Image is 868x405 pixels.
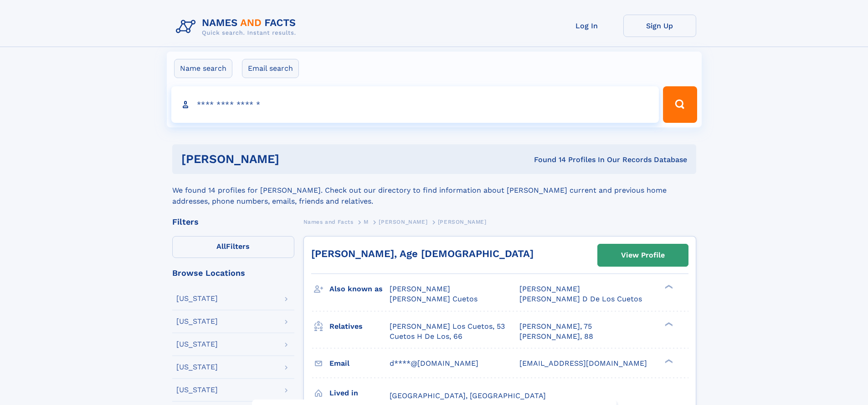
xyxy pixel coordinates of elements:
img: Logo Names and Facts [172,15,303,39]
a: Names and Facts [303,216,354,227]
span: [GEOGRAPHIC_DATA], [GEOGRAPHIC_DATA] [390,391,546,400]
a: Cuetos H De Los, 66 [390,331,462,342]
div: We found 14 profiles for [PERSON_NAME]. Check out our directory to find information about [PERSON... [172,174,696,207]
div: [US_STATE] [176,341,218,348]
h3: Relatives [329,319,390,334]
span: [PERSON_NAME] D De Los Cuetos [519,295,642,303]
h1: [PERSON_NAME] [181,153,407,165]
a: [PERSON_NAME], 88 [519,331,593,342]
label: Name search [174,59,232,78]
div: ❯ [663,321,673,327]
h3: Lived in [329,385,390,401]
a: [PERSON_NAME] Los Cuetos, 53 [390,321,505,331]
div: [US_STATE] [176,386,218,394]
a: Sign Up [623,15,696,37]
span: [PERSON_NAME] [519,284,580,293]
span: [PERSON_NAME] [390,284,450,293]
span: [EMAIL_ADDRESS][DOMAIN_NAME] [519,359,647,368]
div: Browse Locations [172,269,294,277]
a: [PERSON_NAME] [379,216,427,227]
span: [PERSON_NAME] [379,219,427,225]
label: Filters [172,236,294,258]
a: Log In [550,15,623,37]
span: [PERSON_NAME] [438,219,487,225]
div: [US_STATE] [176,363,218,371]
a: [PERSON_NAME], Age [DEMOGRAPHIC_DATA] [311,248,534,259]
h3: Email [329,356,390,371]
span: [PERSON_NAME] Cuetos [390,295,478,303]
h3: Also known as [329,281,390,297]
span: All [216,242,226,251]
div: ❯ [663,358,673,364]
label: Email search [242,59,299,78]
div: [US_STATE] [176,295,218,302]
a: [PERSON_NAME], 75 [519,321,592,331]
a: M [364,216,369,227]
div: View Profile [621,245,665,266]
div: Found 14 Profiles In Our Records Database [406,155,687,165]
div: ❯ [663,284,673,290]
div: Filters [172,218,294,226]
div: [US_STATE] [176,318,218,325]
span: M [364,219,369,225]
a: View Profile [598,244,688,266]
input: search input [171,86,659,123]
button: Search Button [663,86,697,123]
